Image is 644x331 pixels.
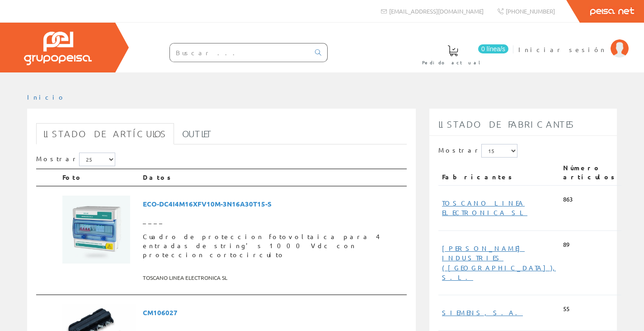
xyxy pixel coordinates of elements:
[559,160,621,185] th: Número artículos
[442,308,523,317] a: SIEMENS, S.A.
[563,305,569,313] span: 55
[175,123,220,144] a: Outlet
[27,93,66,101] a: Inicio
[79,153,115,166] select: Mostrar
[143,212,403,229] span: ____
[139,169,407,186] th: Datos
[481,144,517,158] select: Mostrar
[24,32,92,65] img: Grupo Peisa
[389,7,484,15] span: [EMAIL_ADDRESS][DOMAIN_NAME]
[59,169,139,186] th: Foto
[442,199,527,216] a: TOSCANO LINEA ELECTRONICA SL
[143,304,403,321] span: CM106027
[62,196,130,264] img: Foto artículo Cuadro de proteccion fotovoltaica para 4 entradas de string's 1000 Vdc con protecci...
[518,45,606,54] span: Iniciar sesión
[478,44,508,53] span: 0 línea/s
[36,153,115,166] label: Mostrar
[518,38,629,46] a: Iniciar sesión
[422,58,484,67] span: Pedido actual
[143,229,403,263] span: Cuadro de proteccion fotovoltaica para 4 entradas de string's 1000 Vdc con proteccion cortocircuito
[563,240,569,249] span: 89
[442,244,556,281] a: [PERSON_NAME] INDUSTRIES ([GEOGRAPHIC_DATA]), S.L.
[36,123,174,144] a: Listado de artículos
[438,144,517,158] label: Mostrar
[143,270,403,285] span: TOSCANO LINEA ELECTRONICA SL
[438,160,559,185] th: Fabricantes
[438,119,575,130] span: Listado de fabricantes
[143,196,403,212] span: ECO-DC4I4M16XFV10M-3N16A30T15-S
[506,7,555,15] span: [PHONE_NUMBER]
[563,195,573,204] span: 863
[170,43,310,62] input: Buscar ...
